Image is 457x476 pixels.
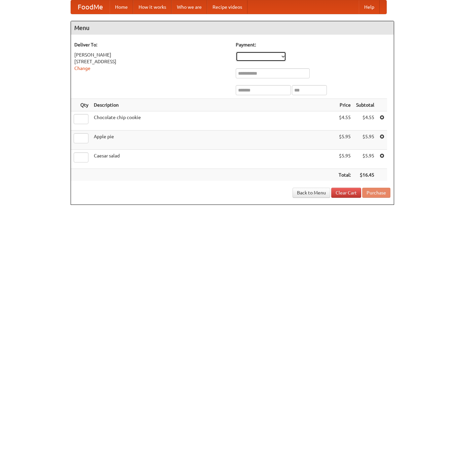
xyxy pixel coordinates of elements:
h5: Payment: [236,41,390,48]
a: How it works [133,0,172,14]
td: $5.95 [353,131,377,150]
th: Total: [336,169,353,181]
td: $5.95 [336,131,353,150]
a: Help [359,0,380,14]
a: Who we are [172,0,207,14]
a: Back to Menu [293,188,330,198]
h4: Menu [71,21,394,35]
h5: Deliver To: [74,41,229,48]
th: $16.45 [353,169,377,181]
th: Qty [71,99,91,111]
a: FoodMe [71,0,110,14]
a: Home [110,0,133,14]
a: Change [74,66,90,71]
a: Recipe videos [207,0,247,14]
a: Clear Cart [331,188,361,198]
button: Purchase [362,188,390,198]
th: Description [91,99,336,111]
th: Price [336,99,353,111]
div: [STREET_ADDRESS] [74,58,229,65]
td: Chocolate chip cookie [91,111,336,131]
th: Subtotal [353,99,377,111]
div: [PERSON_NAME] [74,51,229,58]
td: $4.55 [336,111,353,131]
td: $4.55 [353,111,377,131]
td: Apple pie [91,131,336,150]
td: $5.95 [336,150,353,169]
td: $5.95 [353,150,377,169]
td: Caesar salad [91,150,336,169]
